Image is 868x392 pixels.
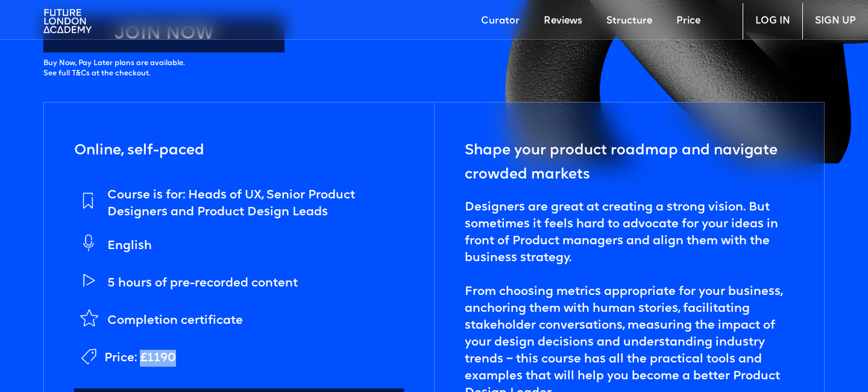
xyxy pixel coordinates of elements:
[594,3,664,39] a: Structure
[743,3,802,39] a: LOG IN
[664,3,712,39] a: Price
[802,3,868,39] a: SIGN UP
[532,3,594,39] a: Reviews
[104,350,176,367] div: Price: £1190
[107,275,298,292] div: 5 hours of pre-recorded content
[74,139,204,163] h5: Online, self-paced
[43,58,184,79] div: Buy Now, Pay Later plans are available. See full T&Cs at the checkout.
[465,139,794,187] h5: Shape your product roadmap and navigate crowded markets
[107,187,404,221] div: Course is for: Heads of UX, Senior Product Designers and Product Design Leads
[107,238,152,254] div: English
[107,312,243,329] div: Completion certificate
[469,3,532,39] a: Curator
